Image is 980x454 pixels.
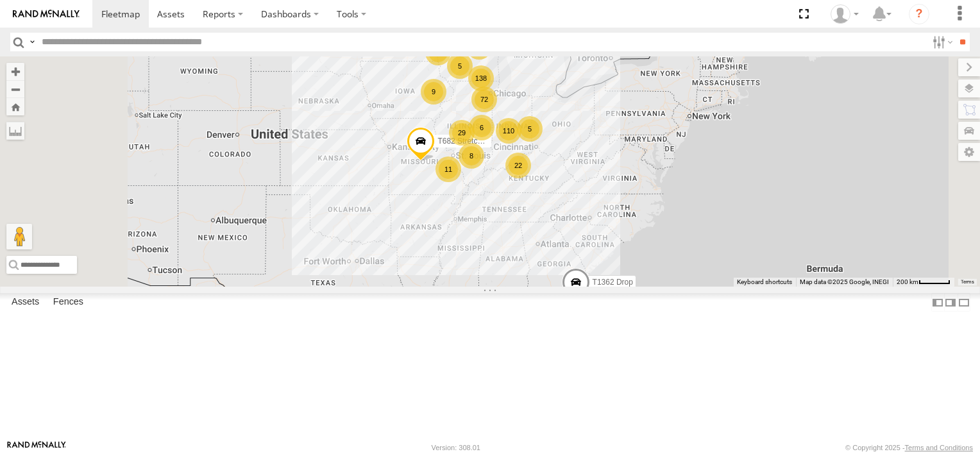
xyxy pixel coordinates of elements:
div: 8 [459,143,484,169]
span: T1362 Drop [593,278,633,287]
button: Zoom in [6,63,24,80]
button: Zoom out [6,80,24,98]
span: Map data ©2025 Google, INEGI [800,278,889,285]
div: 72 [471,87,497,112]
button: Keyboard shortcuts [737,278,792,287]
span: 200 km [897,278,918,285]
label: Search Filter Options [927,33,955,51]
button: Drag Pegman onto the map to open Street View [6,224,32,249]
div: 5 [447,53,473,79]
div: 30 [425,40,451,65]
a: Terms (opens in new tab) [961,279,974,284]
div: © Copyright 2025 - [845,444,973,451]
label: Map Settings [958,143,980,161]
button: Map Scale: 200 km per 46 pixels [893,278,954,287]
label: Fences [47,294,90,312]
div: Pete Eslinger [826,4,863,24]
a: Visit our Website [7,441,66,454]
label: Measure [6,122,24,140]
div: 138 [468,65,494,91]
div: 5 [517,116,543,142]
div: 110 [496,118,521,144]
label: Search Query [27,33,37,51]
div: 29 [449,120,475,146]
img: rand-logo.svg [13,10,80,19]
label: Dock Summary Table to the Left [931,293,944,312]
label: Hide Summary Table [958,293,970,312]
div: 11 [435,156,461,182]
a: Terms and Conditions [905,444,973,451]
i: ? [909,4,929,24]
span: T682 Stretch Flat [437,136,496,145]
div: Version: 308.01 [432,444,480,451]
div: 6 [469,115,494,140]
label: Dock Summary Table to the Right [944,293,957,312]
div: 22 [505,153,531,178]
div: 9 [421,79,446,105]
div: 42 [466,34,492,60]
button: Zoom Home [6,98,24,115]
label: Assets [5,294,46,312]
